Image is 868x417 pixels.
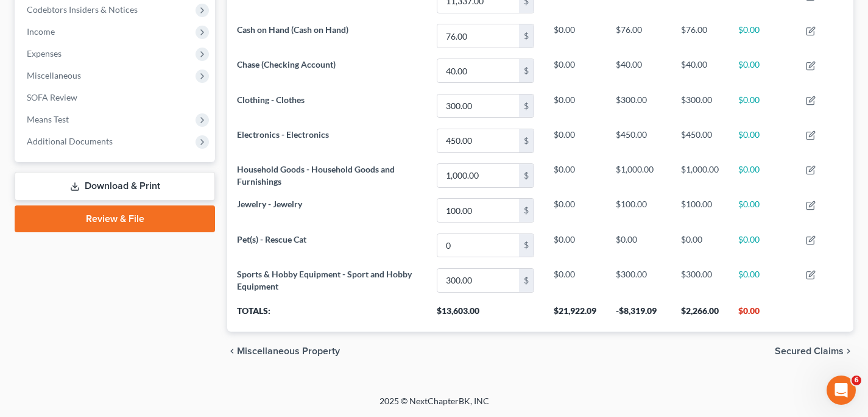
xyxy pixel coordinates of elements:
td: $0.00 [729,123,796,158]
td: $40.00 [606,54,671,88]
input: 0.00 [437,94,519,118]
input: 0.00 [437,199,519,222]
span: Electronics - Electronics [237,129,329,140]
td: $1,000.00 [671,158,729,193]
div: $ [519,59,534,82]
td: $0.00 [544,228,606,263]
th: $0.00 [729,298,796,332]
div: $ [519,199,534,222]
td: $300.00 [606,263,671,298]
td: $0.00 [544,193,606,228]
td: $76.00 [606,19,671,54]
div: $ [519,24,534,48]
input: 0.00 [437,164,519,187]
td: $100.00 [671,193,729,228]
button: Secured Claims chevron_right [775,346,853,356]
span: Cash on Hand (Cash on Hand) [237,24,348,35]
span: Pet(s) - Rescue Cat [237,234,306,244]
td: $0.00 [729,88,796,123]
i: chevron_right [844,346,853,356]
th: $21,922.09 [544,298,606,332]
td: $0.00 [671,228,729,263]
td: $0.00 [729,19,796,54]
span: Miscellaneous [27,70,81,80]
td: $0.00 [544,263,606,298]
td: $0.00 [729,193,796,228]
td: $0.00 [729,228,796,263]
td: $0.00 [729,54,796,88]
input: 0.00 [437,59,519,82]
span: Income [27,26,55,37]
td: $450.00 [671,123,729,158]
th: Totals: [227,298,427,332]
td: $76.00 [671,19,729,54]
td: $0.00 [544,54,606,88]
div: $ [519,94,534,118]
input: 0.00 [437,129,519,152]
i: chevron_left [227,346,237,356]
td: $40.00 [671,54,729,88]
th: $13,603.00 [427,298,544,332]
td: $0.00 [544,158,606,193]
span: Expenses [27,48,62,59]
input: 0.00 [437,234,519,257]
a: Review & File [15,205,215,232]
th: -$8,319.09 [606,298,671,332]
div: 2025 © NextChapterBK, INC [87,395,782,417]
span: Secured Claims [775,346,844,356]
span: Means Test [27,114,69,124]
td: $300.00 [606,88,671,123]
td: $450.00 [606,123,671,158]
td: $0.00 [606,228,671,263]
th: $2,266.00 [671,298,729,332]
td: $0.00 [544,88,606,123]
div: $ [519,164,534,187]
button: chevron_left Miscellaneous Property [227,346,340,356]
iframe: Intercom live chat [827,376,856,405]
span: Codebtors Insiders & Notices [27,4,138,15]
span: Miscellaneous Property [237,346,340,356]
td: $300.00 [671,263,729,298]
div: $ [519,234,534,257]
span: Household Goods - Household Goods and Furnishings [237,164,395,187]
input: 0.00 [437,269,519,292]
span: Sports & Hobby Equipment - Sport and Hobby Equipment [237,269,412,291]
span: SOFA Review [27,92,77,102]
td: $1,000.00 [606,158,671,193]
td: $0.00 [544,123,606,158]
span: Jewelry - Jewelry [237,199,302,209]
span: Additional Documents [27,136,113,146]
div: $ [519,269,534,292]
a: SOFA Review [17,87,215,109]
div: $ [519,129,534,152]
td: $0.00 [729,263,796,298]
span: Clothing - Clothes [237,94,305,105]
span: 6 [852,376,861,385]
td: $300.00 [671,88,729,123]
a: Download & Print [15,172,215,201]
input: 0.00 [437,24,519,48]
span: Chase (Checking Account) [237,59,336,69]
td: $0.00 [729,158,796,193]
td: $100.00 [606,193,671,228]
td: $0.00 [544,19,606,54]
